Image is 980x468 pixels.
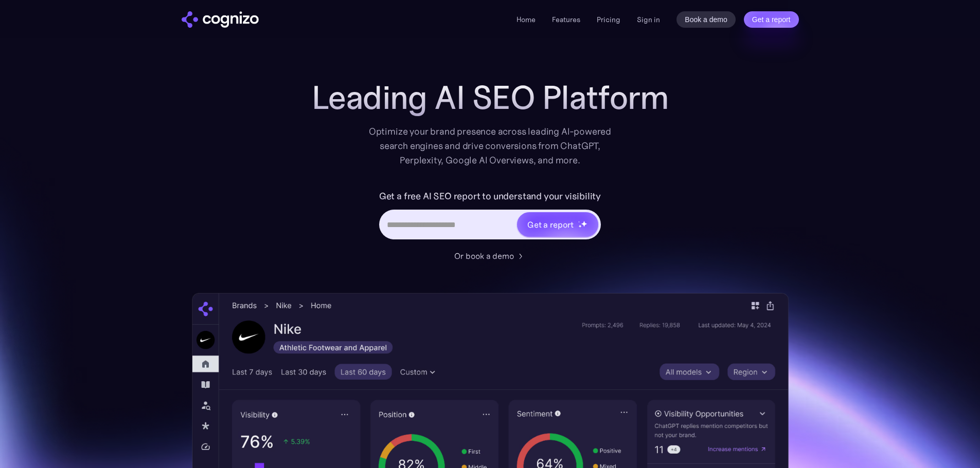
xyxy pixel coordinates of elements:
[312,79,669,116] h1: Leading AI SEO Platform
[597,15,620,24] a: Pricing
[676,11,736,28] a: Book a demo
[516,15,536,24] a: Home
[637,13,660,26] a: Sign in
[182,11,259,28] a: home
[379,188,601,245] form: Hero URL Input Form
[581,220,587,227] img: star
[182,11,259,28] img: cognizo logo
[454,250,514,262] div: Or book a demo
[454,250,526,262] a: Or book a demo
[527,218,574,231] div: Get a report
[516,211,599,238] a: Get a reportstarstarstar
[364,124,617,167] div: Optimize your brand presence across leading AI-powered search engines and drive conversions from ...
[578,224,582,228] img: star
[578,221,580,222] img: star
[552,15,580,24] a: Features
[744,11,799,28] a: Get a report
[379,188,601,204] label: Get a free AI SEO report to understand your visibility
